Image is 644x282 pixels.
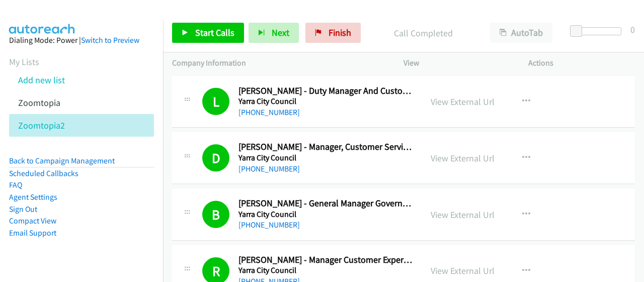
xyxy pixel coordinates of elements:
[172,23,244,43] a: Start Calls
[202,201,229,228] h1: B
[238,96,413,106] h5: Yarra City Council
[575,27,621,35] div: Delay between calls (in seconds)
[630,23,635,36] div: 0
[202,88,229,115] h1: L
[238,141,413,153] h2: [PERSON_NAME] - Manager, Customer Service Support
[431,209,495,220] a: View External Url
[305,23,361,43] a: Finish
[490,23,552,43] button: AutoTab
[9,156,115,165] a: Back to Campaign Management
[18,74,65,86] a: Add new list
[374,26,472,40] p: Call Completed
[238,164,300,174] a: [PHONE_NUMBER]
[172,57,385,69] p: Company Information
[404,57,510,69] p: View
[615,101,644,181] iframe: Resource Center
[431,96,495,107] a: View External Url
[238,85,413,97] h2: [PERSON_NAME] - Duty Manager And Customer Service Officer
[9,168,78,178] a: Scheduled Callbacks
[238,265,413,275] h5: Yarra City Council
[238,209,413,219] h5: Yarra City Council
[272,27,289,38] span: Next
[9,56,39,68] a: My Lists
[329,27,351,38] span: Finish
[431,265,495,276] a: View External Url
[238,254,413,266] h2: [PERSON_NAME] - Manager Customer Experience
[18,97,60,108] a: Zoomtopia
[9,192,57,202] a: Agent Settings
[18,120,65,131] a: Zoomtopia2
[202,144,229,172] h1: D
[238,107,300,117] a: [PHONE_NUMBER]
[9,228,56,238] a: Email Support
[9,180,22,190] a: FAQ
[195,27,234,38] span: Start Calls
[431,152,495,164] a: View External Url
[9,204,37,214] a: Sign Out
[238,153,413,163] h5: Yarra City Council
[81,35,139,45] a: Switch to Preview
[238,198,413,209] h2: [PERSON_NAME] - General Manager Governance, Communications And Customer Experience
[238,220,300,230] a: [PHONE_NUMBER]
[528,57,635,69] p: Actions
[9,216,56,225] a: Compact View
[249,23,299,43] button: Next
[9,34,154,46] div: Dialing Mode: Power |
